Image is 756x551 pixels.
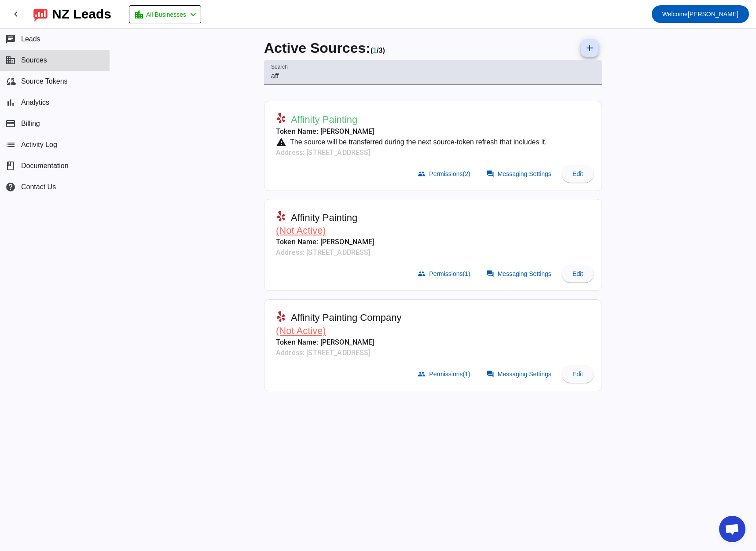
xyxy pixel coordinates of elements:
[573,170,583,177] span: Edit
[5,161,16,171] span: book
[562,165,594,183] button: Edit
[486,370,494,378] mat-icon: forum
[371,47,373,54] span: (
[373,47,377,54] span: Working
[264,40,371,56] span: Active Sources:
[662,8,738,20] span: [PERSON_NAME]
[11,9,21,19] mat-icon: chevron_left
[21,56,47,64] span: Sources
[52,8,111,20] div: NZ Leads
[5,55,16,66] mat-icon: business
[276,348,402,358] mat-card-subtitle: Address: [STREET_ADDRESS]
[276,225,326,236] span: (Not Active)
[429,170,470,177] span: Permissions
[5,182,16,192] mat-icon: help
[573,270,583,277] span: Edit
[276,126,547,137] mat-card-subtitle: Token Name: [PERSON_NAME]
[276,147,547,158] mat-card-subtitle: Address: [STREET_ADDRESS]
[276,247,374,258] mat-card-subtitle: Address: [STREET_ADDRESS]
[498,170,551,177] span: Messaging Settings
[276,137,286,147] mat-icon: warning
[412,365,477,383] button: Permissions(1)
[481,165,558,183] button: Messaging Settings
[463,170,470,177] span: (2)
[21,77,68,85] span: Source Tokens
[276,237,374,247] mat-card-subtitle: Token Name: [PERSON_NAME]
[573,371,583,378] span: Edit
[429,371,470,378] span: Permissions
[562,365,594,383] button: Edit
[486,270,494,278] mat-icon: forum
[286,137,547,147] div: The source will be transferred during the next source-token refresh that includes it.
[652,5,749,23] button: Welcome[PERSON_NAME]
[498,371,551,378] span: Messaging Settings
[418,370,426,378] mat-icon: group
[562,265,594,283] button: Edit
[5,140,16,150] mat-icon: list
[188,9,198,20] mat-icon: chevron_left
[271,64,288,70] mat-label: Search
[486,170,494,178] mat-icon: forum
[276,325,326,336] span: (Not Active)
[21,183,56,191] span: Contact Us
[5,76,16,87] mat-icon: cloud_sync
[584,43,595,53] mat-icon: add
[412,165,477,183] button: Permissions(2)
[21,162,69,170] span: Documentation
[5,34,16,44] mat-icon: chat
[291,312,402,324] span: Affinity Painting Company
[291,114,357,126] span: Affinity Painting
[377,47,378,54] span: /
[21,35,40,43] span: Leads
[463,371,470,378] span: (1)
[662,11,688,18] span: Welcome
[481,265,558,283] button: Messaging Settings
[134,9,144,20] mat-icon: location_city
[21,99,49,107] span: Analytics
[412,265,477,283] button: Permissions(1)
[498,270,551,277] span: Messaging Settings
[276,337,402,348] mat-card-subtitle: Token Name: [PERSON_NAME]
[719,516,745,542] a: Open chat
[291,212,357,224] span: Affinity Painting
[146,8,186,21] span: All Businesses
[129,5,201,23] button: All Businesses
[418,170,426,178] mat-icon: group
[33,7,48,22] img: logo
[21,120,40,128] span: Billing
[418,270,426,278] mat-icon: group
[5,118,16,129] mat-icon: payment
[481,365,558,383] button: Messaging Settings
[429,270,470,277] span: Permissions
[5,97,16,108] mat-icon: bar_chart
[463,270,470,277] span: (1)
[21,141,57,149] span: Activity Log
[379,47,385,54] span: Total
